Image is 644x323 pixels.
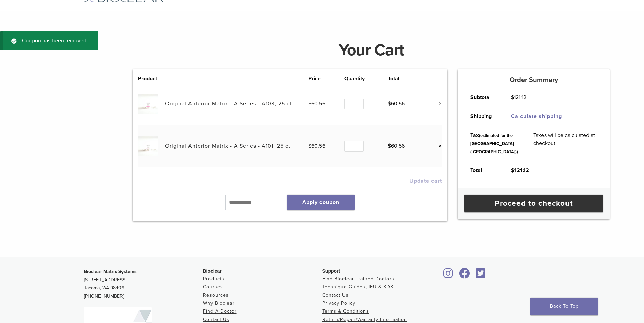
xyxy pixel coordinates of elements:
[388,143,391,149] span: $
[308,75,344,83] th: Price
[203,300,235,306] a: Why Bioclear
[203,317,229,322] a: Contact Us
[203,268,222,274] span: Bioclear
[530,298,598,315] a: Back To Top
[203,284,223,290] a: Courses
[470,133,518,155] small: (estimated for the [GEOGRAPHIC_DATA] ([GEOGRAPHIC_DATA]))
[344,75,388,83] th: Quantity
[308,143,311,149] span: $
[511,167,514,174] span: $
[138,94,158,114] img: Original Anterior Matrix - A Series - A103, 25 ct
[308,143,325,149] bdi: 60.56
[84,269,137,275] strong: Bioclear Matrix Systems
[287,195,355,210] button: Apply coupon
[388,100,405,107] bdi: 60.56
[463,126,526,161] th: Tax
[388,100,391,107] span: $
[511,113,562,120] a: Calculate shipping
[322,300,355,306] a: Privacy Policy
[388,143,405,149] bdi: 60.56
[138,75,165,83] th: Product
[457,272,472,279] a: Bioclear
[474,272,488,279] a: Bioclear
[308,100,311,107] span: $
[511,94,514,101] span: $
[203,292,229,298] a: Resources
[458,76,610,84] h5: Order Summary
[433,142,442,150] a: Remove this item
[433,99,442,108] a: Remove this item
[308,100,325,107] bdi: 60.56
[165,143,290,149] a: Original Anterior Matrix - A Series - A101, 25 ct
[463,107,503,126] th: Shipping
[409,178,442,184] button: Update cart
[203,276,224,282] a: Products
[388,75,424,83] th: Total
[322,292,349,298] a: Contact Us
[441,272,456,279] a: Bioclear
[138,136,158,156] img: Original Anterior Matrix - A Series - A101, 25 ct
[463,88,503,107] th: Subtotal
[322,284,393,290] a: Technique Guides, IFU & SDS
[84,268,203,300] p: [STREET_ADDRESS] Tacoma, WA 98409 [PHONE_NUMBER]
[463,161,503,180] th: Total
[203,308,237,314] a: Find A Doctor
[511,167,529,174] bdi: 121.12
[526,126,605,161] td: Taxes will be calculated at checkout
[128,42,615,58] h1: Your Cart
[165,100,292,107] a: Original Anterior Matrix - A Series - A103, 25 ct
[322,308,369,314] a: Terms & Conditions
[464,195,603,212] a: Proceed to checkout
[322,268,340,274] span: Support
[322,276,394,282] a: Find Bioclear Trained Doctors
[322,317,407,322] a: Return/Repair/Warranty Information
[511,94,526,101] bdi: 121.12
